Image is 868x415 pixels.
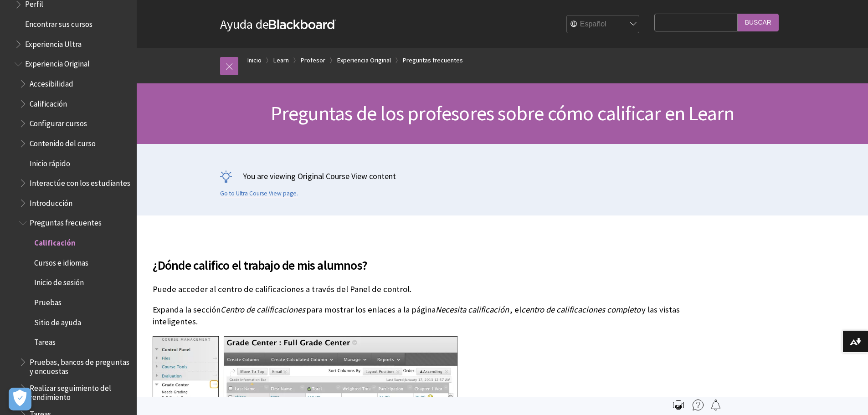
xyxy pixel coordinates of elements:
span: Calificación [34,235,76,247]
span: Introducción [30,195,72,208]
span: Tareas [34,335,56,347]
span: Contenido del curso [30,136,96,148]
a: Go to Ultra Course View page. [220,190,298,198]
span: Encontrar sus cursos [25,16,92,29]
img: Follow this page [710,400,721,410]
a: Inicio [247,55,262,66]
p: Expanda la sección para mostrar los enlaces a la página , el y las vistas inteligentes. [153,304,718,328]
span: Interactúe con los estudiantes [30,175,130,188]
span: Preguntas frecuentes [30,215,102,228]
span: Cursos e idiomas [34,255,88,267]
img: More help [693,400,704,410]
span: Accesibilidad [30,76,73,88]
a: Ayuda deBlackboard [220,16,336,32]
span: Experiencia Ultra [25,36,82,49]
span: Inicio rápido [30,156,70,168]
a: Learn [273,55,289,66]
a: Preguntas frecuentes [403,55,463,66]
p: You are viewing Original Course View content [220,170,785,182]
p: Puede acceder al centro de calificaciones a través del Panel de control. [153,283,718,295]
span: Pruebas, bancos de preguntas y encuestas [30,354,130,376]
button: Abrir preferencias [9,388,31,410]
span: Centro de calificaciones [221,304,305,315]
h2: ¿Dónde califico el trabajo de mis alumnos? [153,245,718,275]
span: centro de calificaciones completo [521,304,641,315]
span: Inicio de sesión [34,275,84,287]
span: Realizar seguimiento del rendimiento [30,380,130,402]
span: Sitio de ayuda [34,315,81,327]
span: Calificación [30,96,67,108]
a: Experiencia Original [337,55,391,66]
span: Preguntas de los profesores sobre cómo calificar en Learn [271,101,734,126]
span: Necesita calificación [436,304,509,315]
a: Profesor [301,55,325,66]
img: Print [673,400,684,410]
span: Experiencia Original [25,56,90,69]
span: Pruebas [34,295,62,307]
select: Site Language Selector [567,15,640,34]
span: Configurar cursos [30,116,87,128]
strong: Blackboard [269,20,336,29]
input: Buscar [738,14,779,31]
